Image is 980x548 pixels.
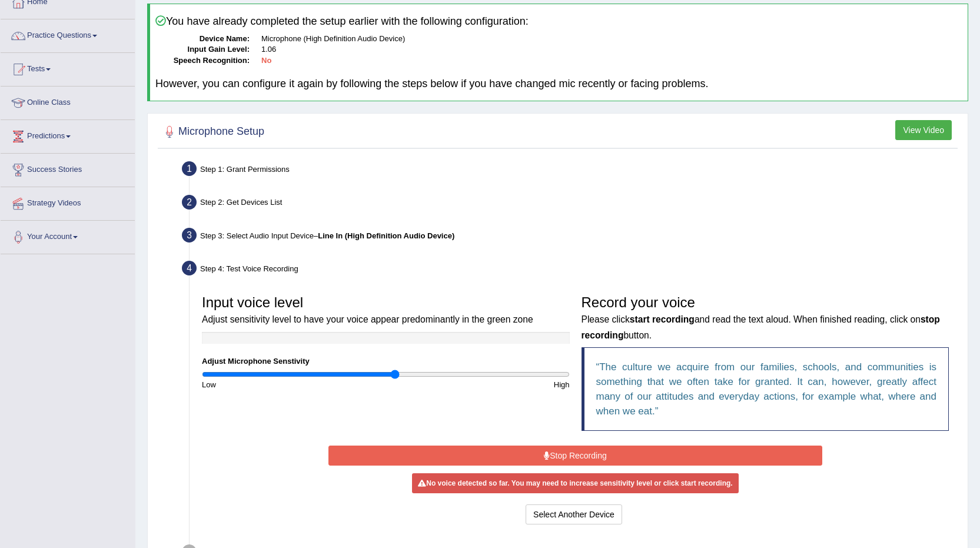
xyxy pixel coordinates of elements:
q: The culture we acquire from our families, schools, and communities is something that we often tak... [596,361,937,417]
a: Tests [1,53,135,82]
dt: Device Name: [155,34,250,45]
small: Adjust sensitivity level to have your voice appear predominantly in the green zone [202,314,533,324]
div: Step 4: Test Voice Recording [177,257,962,283]
a: Practice Questions [1,19,135,49]
a: Online Class [1,87,135,116]
a: Your Account [1,221,135,250]
div: High [386,379,575,390]
b: stop recording [582,314,940,340]
dt: Input Gain Level: [155,44,250,55]
button: View Video [895,120,952,140]
b: Line In (High Definition Audio Device) [318,231,454,240]
div: Step 1: Grant Permissions [177,158,962,184]
h2: Microphone Setup [161,123,264,141]
h3: Record your voice [582,295,949,341]
small: Please click and read the text aloud. When finished reading, click on button. [582,314,940,340]
dd: Microphone (High Definition Audio Device) [261,34,962,45]
a: Strategy Videos [1,187,135,217]
div: Step 2: Get Devices List [177,191,962,217]
h4: However, you can configure it again by following the steps below if you have changed mic recently... [155,78,962,90]
button: Select Another Device [526,504,622,524]
h4: You have already completed the setup earlier with the following configuration: [155,15,962,28]
b: start recording [630,314,695,324]
button: Stop Recording [328,446,822,466]
label: Adjust Microphone Senstivity [202,356,310,367]
dd: 1.06 [261,44,962,55]
b: No [261,56,271,65]
dt: Speech Recognition: [155,55,250,67]
a: Predictions [1,120,135,150]
a: Success Stories [1,154,135,183]
div: No voice detected so far. You may need to increase sensitivity level or click start recording. [412,473,738,493]
div: Step 3: Select Audio Input Device [177,224,962,250]
h3: Input voice level [202,295,570,326]
span: – [314,231,454,240]
div: Low [196,379,386,390]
